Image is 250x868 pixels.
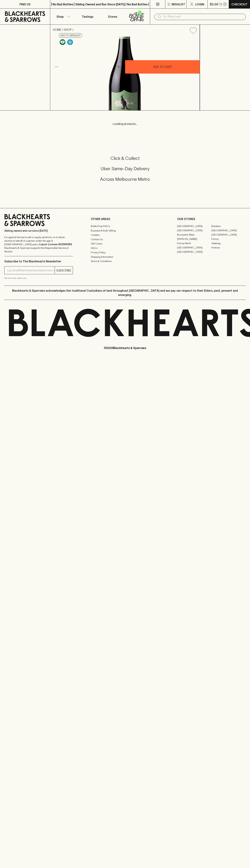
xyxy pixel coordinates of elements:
[91,255,159,259] a: Shipping Information
[177,217,246,221] p: OUR STORES
[56,14,64,19] p: Shop
[177,245,211,250] a: [GEOGRAPHIC_DATA]
[211,245,246,250] a: Prahran
[108,14,117,19] p: Stores
[91,246,159,250] a: FAQ's
[53,28,61,31] a: HOME
[231,2,247,6] p: Checkout
[177,250,211,254] a: [GEOGRAPHIC_DATA]
[4,235,73,253] p: It is against the law to sell or supply alcohol to, or to obtain alcohol on behalf of a person un...
[172,2,185,6] p: Wishlist
[55,266,73,274] button: SUBSCRIBE
[39,243,72,246] strong: Liquor License #32064953
[100,9,125,24] a: Stores
[7,288,243,297] p: Blackhearts & Sparrows acknowledges the traditional Custodians of land throughout [GEOGRAPHIC_DAT...
[67,39,73,45] img: Chilled Red
[4,176,246,182] h5: Across Melbourne Metro
[4,229,73,233] p: Sibling owned and run since [DATE]
[91,259,159,263] a: Terms & Conditions
[177,237,211,241] a: [PERSON_NAME]
[224,3,226,5] p: 0
[91,217,159,221] p: OTHER AREAS
[50,37,200,110] img: 41212.png
[64,28,72,31] a: SHOP
[195,2,204,6] p: Login
[66,38,74,46] a: Wonderful as is, but a slight chill will enhance the aromatics and give it a beautiful crunch.
[4,166,246,172] h5: Uber Same-Day Delivery
[82,14,93,19] p: Tastings
[188,26,198,35] button: Add to wishlist
[210,2,218,6] p: $0.00
[125,60,200,74] button: ADD TO CART
[4,259,73,263] p: Subscribe to The Blackhearts Newsletter
[4,155,246,161] h5: Click & Collect
[91,228,159,233] a: Business & Bulk Gifting
[19,2,31,6] p: FIND US
[4,276,73,280] p: We will never spam you
[177,228,211,233] a: [GEOGRAPHIC_DATA]
[177,233,211,237] a: Brunswick West
[4,122,246,126] p: Loading products...
[60,39,65,45] img: Vegan
[91,250,159,255] a: Privacy Policy
[56,268,71,273] p: SUBSCRIBE
[91,237,159,241] a: Contact Us
[163,14,243,20] input: Try "Pinot noir"
[211,237,246,241] a: Fitzroy
[153,65,172,69] p: ADD TO CART
[211,233,246,237] a: [GEOGRAPHIC_DATA]
[91,233,159,237] a: Careers
[7,268,55,273] input: e.g. jane@blackheartsandsparrows.com.au
[211,224,246,228] a: Braddon
[75,9,100,24] a: Tastings
[177,224,211,228] a: [GEOGRAPHIC_DATA]
[91,224,159,228] a: Bottle Drop FAQ's
[211,228,246,233] a: [GEOGRAPHIC_DATA]
[177,241,211,245] a: Fitzroy North
[59,33,82,38] button: Add to wishlist
[59,38,66,46] a: Made without the use of any animal products.
[4,141,246,201] div: Call to action block
[50,9,75,24] button: Shop
[211,241,246,245] a: Geelong
[91,242,159,246] a: Gift Cards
